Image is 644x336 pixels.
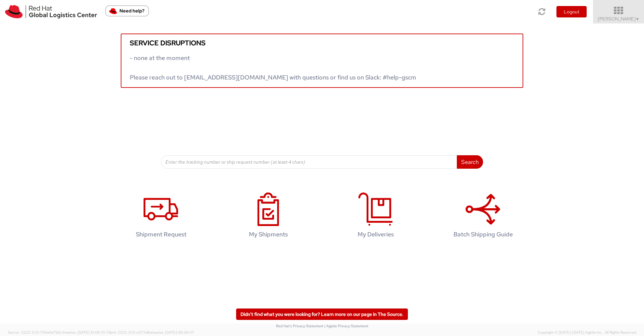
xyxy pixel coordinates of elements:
a: Red Hat's Privacy Statement [276,324,323,328]
a: My Deliveries [325,185,426,248]
a: Shipment Request [111,185,211,248]
a: My Shipments [218,185,319,248]
h4: Batch Shipping Guide [440,231,526,238]
a: Didn't find what you were looking for? Learn more on our page in The Source. [236,309,408,320]
input: Enter the tracking number or ship request number (at least 4 chars) [161,155,457,169]
span: [PERSON_NAME] [598,16,640,22]
span: Copyright © [DATE]-[DATE] Agistix Inc., All Rights Reserved [538,330,636,335]
h4: Shipment Request [118,231,204,238]
a: Service disruptions - none at the moment Please reach out to [EMAIL_ADDRESS][DOMAIN_NAME] with qu... [121,34,523,88]
button: Logout [556,6,587,17]
a: | Agistix Privacy Statement [324,324,368,328]
button: Need help? [105,5,149,16]
h4: My Shipments [225,231,312,238]
span: Client: 2025.21.0-c073d8a [106,330,194,335]
span: - none at the moment Please reach out to [EMAIL_ADDRESS][DOMAIN_NAME] with questions or find us o... [130,54,416,81]
span: master, [DATE] 10:09:35 [64,330,105,335]
span: ▼ [636,16,640,22]
img: rh-logistics-00dfa346123c4ec078e1.svg [5,5,97,18]
h4: My Deliveries [332,231,419,238]
h5: Service disruptions [130,39,514,47]
a: Batch Shipping Guide [433,185,533,248]
button: Search [457,155,483,169]
span: master, [DATE] 08:04:37 [152,330,194,335]
span: Server: 2025.21.0-769a9a7b8c3 [8,330,105,335]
